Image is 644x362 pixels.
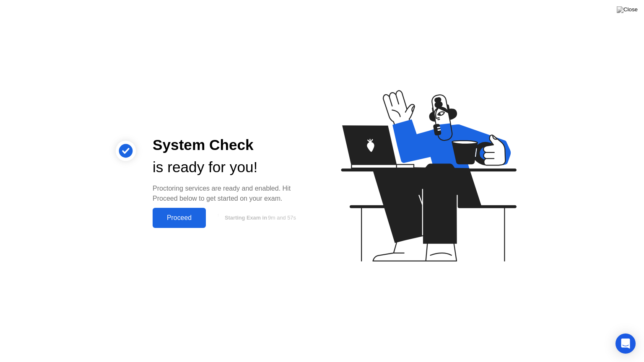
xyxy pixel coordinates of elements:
[615,334,636,354] div: Open Intercom Messenger
[210,210,309,226] button: Starting Exam in9m and 57s
[153,134,309,156] div: System Check
[155,214,203,222] div: Proceed
[153,208,206,228] button: Proceed
[153,156,309,178] div: is ready for you!
[153,184,309,204] div: Proctoring services are ready and enabled. Hit Proceed below to get started on your exam.
[268,215,296,221] span: 9m and 57s
[617,6,638,13] img: Close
